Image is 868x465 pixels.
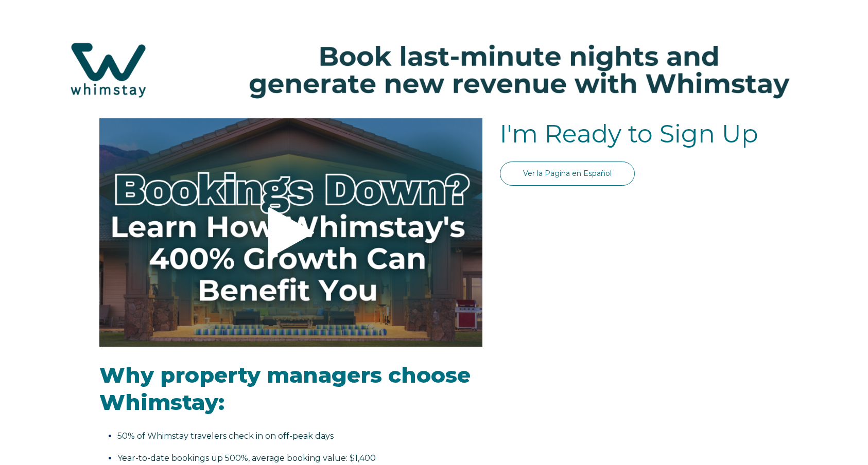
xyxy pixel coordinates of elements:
span: Year-to-date bookings up 500%, average booking value: $1,400 [117,453,376,463]
span: 50% of Whimstay travelers check in on off-peak days [117,431,334,441]
a: Ver la Pagina en Español [500,162,635,186]
span: I'm Ready to Sign Up [500,119,758,149]
span: Why property managers choose Whimstay: [99,362,471,416]
img: Hubspot header for SSOB (4) [10,25,858,115]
